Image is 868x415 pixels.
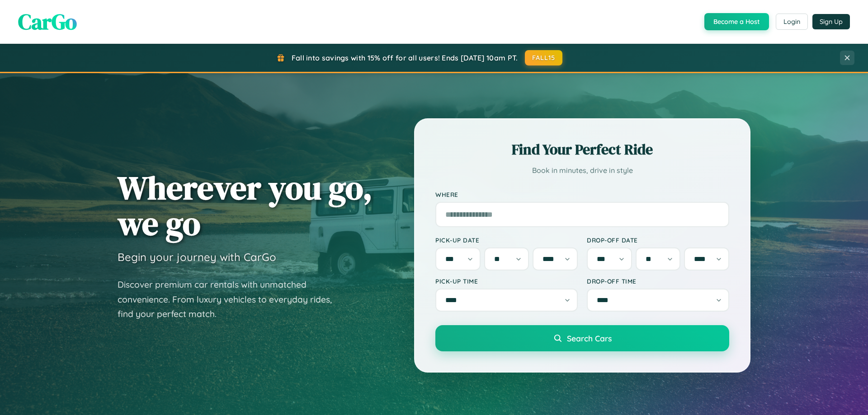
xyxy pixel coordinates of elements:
span: Fall into savings with 15% off for all users! Ends [DATE] 10am PT. [292,53,518,62]
label: Pick-up Time [435,277,578,285]
p: Book in minutes, drive in style [435,164,729,177]
span: Search Cars [567,333,612,343]
label: Drop-off Date [587,236,729,244]
button: Sign Up [812,14,850,29]
p: Discover premium car rentals with unmatched convenience. From luxury vehicles to everyday rides, ... [118,277,344,322]
h2: Find Your Perfect Ride [435,140,729,159]
button: Become a Host [704,13,769,30]
h3: Begin your journey with CarGo [118,250,276,264]
button: Search Cars [435,325,729,351]
label: Pick-up Date [435,236,578,244]
span: CarGo [18,7,77,37]
h1: Wherever you go, we go [118,170,373,241]
button: FALL15 [525,50,563,65]
label: Where [435,191,729,198]
button: Login [776,14,808,30]
label: Drop-off Time [587,277,729,285]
